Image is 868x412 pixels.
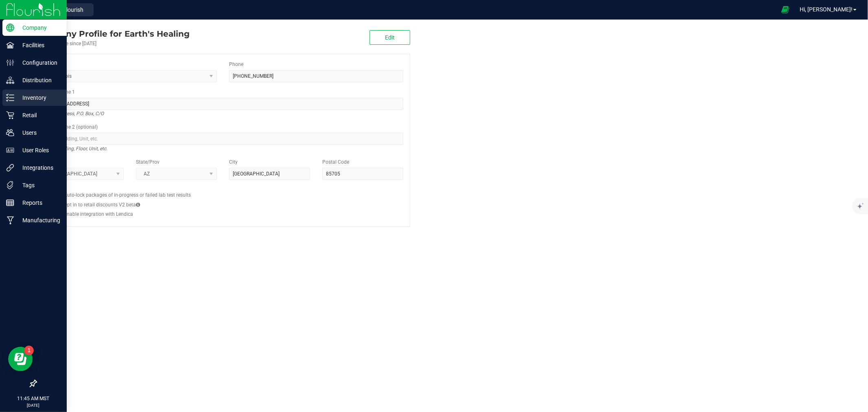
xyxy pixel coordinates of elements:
p: Facilities [14,40,63,50]
inline-svg: Configuration [6,59,14,67]
inline-svg: Inventory [6,94,14,102]
p: Company [14,23,63,33]
inline-svg: Integrations [6,164,14,172]
p: User Roles [14,145,63,155]
label: Postal Code [322,158,349,166]
label: State/Prov [136,158,160,166]
span: Hi, [PERSON_NAME]! [800,6,853,13]
p: Distribution [14,75,63,85]
label: Auto-lock packages of in-progress or failed lab test results [64,191,191,199]
inline-svg: Distribution [6,76,14,84]
iframe: Resource center unread badge [24,346,34,355]
inline-svg: Manufacturing [6,216,14,224]
input: (123) 456-7890 [229,70,403,82]
i: Street address, P.O. Box, C/O [43,109,104,118]
label: Opt in to retail discounts V2 beta [64,201,140,208]
p: [DATE] [4,402,63,408]
p: Tags [14,180,63,190]
input: City [229,168,310,180]
inline-svg: Users [6,129,14,137]
inline-svg: Retail [6,111,14,119]
iframe: Resource center [8,347,33,371]
p: Configuration [14,58,63,68]
label: Enable integration with Lendica [64,210,133,218]
inline-svg: Reports [6,199,14,207]
label: Phone [229,61,243,68]
p: Manufacturing [14,215,63,225]
p: Users [14,128,63,138]
i: Suite, Building, Floor, Unit, etc. [43,144,107,153]
p: Reports [14,198,63,208]
span: Edit [385,34,395,41]
h2: Configs [43,186,403,191]
p: Retail [14,110,63,120]
button: Edit [370,30,410,45]
p: Inventory [14,93,63,103]
label: Address Line 2 (optional) [43,123,98,131]
input: Address [43,98,403,110]
div: Earth's Healing [36,28,190,40]
inline-svg: Tags [6,181,14,189]
p: 11:45 AM MST [4,395,63,402]
inline-svg: User Roles [6,146,14,154]
label: City [229,158,238,166]
inline-svg: Company [6,24,14,32]
p: Integrations [14,163,63,173]
input: Postal Code [322,168,403,180]
span: Open Ecommerce Menu [776,2,794,18]
input: Suite, Building, Unit, etc. [43,133,403,145]
inline-svg: Facilities [6,41,14,49]
div: Account active since [DATE] [36,40,190,47]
